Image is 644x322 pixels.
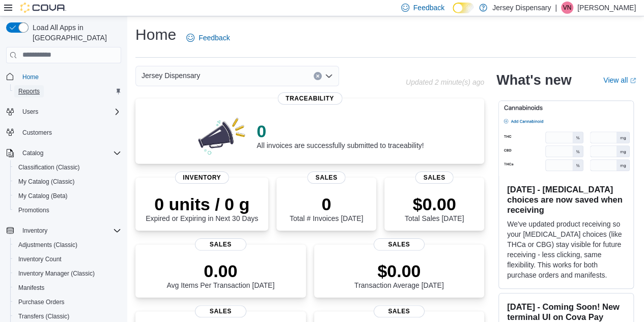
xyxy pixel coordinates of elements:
span: Catalog [22,149,43,157]
button: My Catalog (Classic) [10,175,125,189]
span: Manifests [18,284,44,292]
button: Adjustments (Classic) [10,238,125,252]
button: Customers [2,125,125,140]
span: Reports [14,85,121,97]
button: Inventory Manager (Classic) [10,266,125,281]
img: Cova [20,3,66,13]
a: Feedback [182,28,234,48]
span: Users [22,108,38,116]
span: Manifests [14,282,121,294]
span: Catalog [18,147,121,159]
button: Inventory [18,225,51,237]
p: 0 [257,121,424,141]
span: Inventory Manager (Classic) [14,267,121,280]
div: Expired or Expiring in Next 30 Days [146,194,258,222]
a: My Catalog (Classic) [14,176,79,188]
a: Inventory Count [14,253,66,265]
span: Promotions [18,206,49,214]
button: Reports [10,84,125,98]
span: Load All Apps in [GEOGRAPHIC_DATA] [29,22,121,43]
button: Manifests [10,281,125,295]
span: Classification (Classic) [18,163,80,171]
span: Promotions [14,204,121,216]
button: Open list of options [325,72,333,80]
span: Sales [307,171,346,184]
span: Inventory Manager (Classic) [18,269,95,278]
button: Purchase Orders [10,295,125,309]
a: Reports [14,85,44,97]
button: Classification (Classic) [10,160,125,175]
span: Jersey Dispensary [142,69,200,82]
button: Users [2,105,125,119]
span: Sales [374,238,425,251]
span: Inventory [175,171,229,184]
p: We've updated product receiving so your [MEDICAL_DATA] choices (like THCa or CBG) stay visible fo... [507,219,625,280]
span: Inventory [18,225,121,237]
span: Home [22,73,39,81]
h2: What's new [496,72,571,88]
span: Reports [18,87,40,95]
span: Adjustments (Classic) [14,239,121,251]
p: | [555,2,557,14]
button: My Catalog (Beta) [10,189,125,203]
span: Users [18,106,121,118]
a: Purchase Orders [14,296,69,308]
a: My Catalog (Beta) [14,190,72,202]
span: Inventory Count [18,255,62,263]
a: Adjustments (Classic) [14,239,81,251]
p: Jersey Dispensary [492,2,551,14]
span: Classification (Classic) [14,161,121,174]
span: My Catalog (Beta) [18,192,68,200]
span: Sales [195,305,246,317]
p: Updated 2 minute(s) ago [406,78,484,86]
span: VN [563,2,572,14]
span: Sales [195,238,246,251]
span: My Catalog (Classic) [14,176,121,188]
div: Total # Invoices [DATE] [290,194,363,222]
a: Classification (Classic) [14,161,84,174]
span: Feedback [199,33,230,43]
span: Customers [18,126,121,139]
a: View allExternal link [603,76,636,84]
a: Promotions [14,204,53,216]
p: 0.00 [166,261,274,281]
div: Total Sales [DATE] [405,194,464,222]
span: Inventory [22,227,47,235]
span: Inventory Count [14,253,121,265]
h3: [DATE] - [MEDICAL_DATA] choices are now saved when receiving [507,184,625,215]
p: 0 [290,194,363,214]
span: Customers [22,129,52,137]
span: My Catalog (Classic) [18,178,75,186]
span: Purchase Orders [14,296,121,308]
span: Sales [415,171,454,184]
span: Purchase Orders [18,298,65,306]
p: $0.00 [354,261,444,281]
button: Catalog [18,147,47,159]
div: Avg Items Per Transaction [DATE] [166,261,274,289]
button: Catalog [2,146,125,160]
p: [PERSON_NAME] [577,2,636,14]
a: Inventory Manager (Classic) [14,267,99,280]
button: Promotions [10,203,125,217]
span: Transfers (Classic) [18,312,69,320]
button: Clear input [314,72,322,80]
button: Users [18,106,42,118]
img: 0 [195,115,248,156]
p: 0 units / 0 g [146,194,258,214]
div: All invoices are successfully submitted to traceability! [257,121,424,150]
input: Dark Mode [453,3,474,13]
span: Adjustments (Classic) [18,241,77,249]
p: $0.00 [405,194,464,214]
button: Home [2,69,125,84]
a: Customers [18,127,56,139]
span: Home [18,70,121,83]
span: My Catalog (Beta) [14,190,121,202]
button: Inventory Count [10,252,125,266]
span: Feedback [413,3,444,13]
h1: Home [135,24,176,45]
a: Manifests [14,282,48,294]
button: Inventory [2,224,125,238]
span: Traceability [277,92,342,105]
svg: External link [630,78,636,84]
